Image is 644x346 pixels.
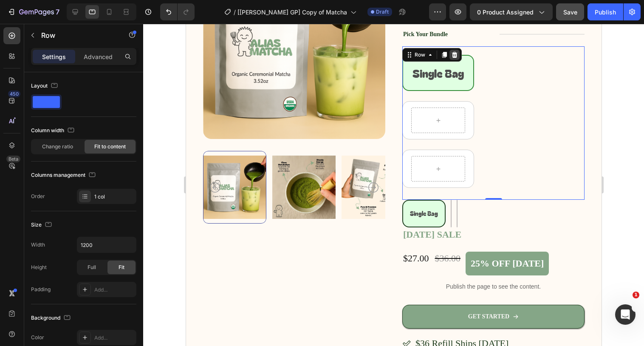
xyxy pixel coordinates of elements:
[6,156,20,162] div: Beta
[3,3,63,20] button: 7
[470,3,553,20] button: 0 product assigned
[8,91,20,97] div: 450
[226,41,279,57] h2: Single Bag
[237,8,347,17] span: [[PERSON_NAME] GP] Copy of Matcha
[31,334,44,341] div: Color
[160,3,195,20] div: Undo/Redo
[615,304,636,325] iframe: Intercom live chat
[227,27,241,35] div: Row
[376,8,389,16] span: Draft
[31,80,59,92] div: Layout
[282,289,323,297] div: GET STARTED
[595,8,616,17] div: Publish
[119,264,124,271] span: Fit
[42,52,66,61] p: Settings
[229,311,369,328] p: $36 Refill Ships [DATE]
[84,52,113,61] p: Advanced
[216,204,398,218] h2: [DATE] SALE
[186,24,602,346] iframe: Design area
[588,3,623,20] button: Publish
[88,264,96,271] span: Full
[31,193,45,200] div: Order
[31,219,54,231] div: Size
[280,228,363,252] pre: 25% OFF [DATE]
[633,292,639,298] span: 1
[41,30,113,40] p: Row
[94,193,134,201] div: 1 col
[31,312,72,324] div: Background
[224,185,252,194] span: Single Bag
[234,8,236,17] span: /
[216,258,398,267] p: Publish the page to see the content.
[31,125,76,136] div: Column width
[31,170,97,181] div: Columns management
[216,281,398,305] button: GET STARTED
[94,334,134,342] div: Add...
[563,9,577,16] span: Save
[31,264,47,271] div: Height
[31,286,51,293] div: Padding
[56,7,59,17] p: 7
[31,241,45,249] div: Width
[94,286,134,294] div: Add...
[216,225,244,244] div: $27.00
[477,8,534,17] span: 0 product assigned
[42,143,73,150] span: Change ratio
[248,225,276,244] div: $36.00
[556,3,584,20] button: Save
[77,237,136,252] input: Auto
[94,143,126,150] span: Fit to content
